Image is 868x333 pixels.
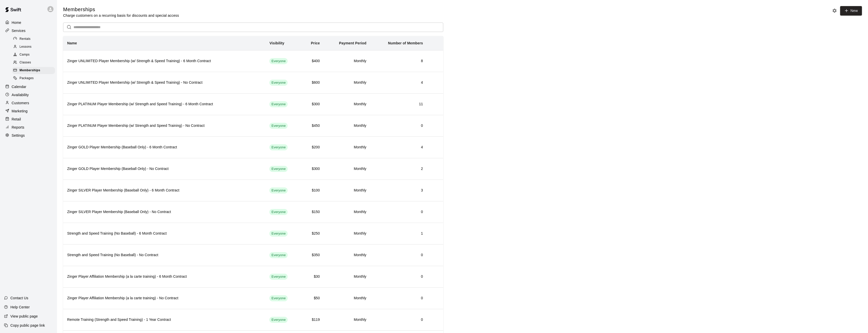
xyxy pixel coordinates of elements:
span: Everyone [269,59,288,64]
h6: Zinger PLATINUM Player Membership (w/ Strength and Speed Training) - 6 Month Contract [67,101,261,107]
p: Retail [12,117,21,122]
div: This membership is visible to all customers [269,317,288,323]
span: Memberships [20,68,40,73]
span: Everyone [269,318,288,322]
span: Everyone [269,253,288,258]
b: Number of Members [388,41,423,45]
span: Packages [20,76,34,81]
h6: $250 [304,231,320,236]
span: Classes [20,60,31,65]
h6: 0 [375,123,423,129]
span: Lessons [20,44,32,49]
p: Reports [12,125,24,130]
h6: 0 [375,295,423,301]
div: Lessons [12,43,55,50]
span: Everyone [269,102,288,107]
h6: $150 [304,209,320,215]
div: This membership is visible to all customers [269,231,288,237]
div: Rentals [12,36,55,43]
h6: 3 [375,188,423,193]
span: Everyone [269,210,288,215]
a: New [840,6,862,15]
span: Everyone [269,231,288,236]
button: Memberships settings [831,7,838,14]
h6: 0 [375,317,423,323]
div: This membership is visible to all customers [269,144,288,150]
h6: Zinger PLATINUM Player Membership (w/ Strength and Speed Training) - No Contract [67,123,261,129]
h6: Monthly [328,101,366,107]
h6: Zinger SILVER Player Membership (Baseball Only) - 6 Month Contract [67,188,261,193]
span: Everyone [269,188,288,193]
a: Classes [12,59,57,67]
p: Marketing [12,109,28,114]
span: Everyone [269,80,288,85]
p: View public page [10,314,38,319]
span: Everyone [269,145,288,150]
div: This membership is visible to all customers [269,187,288,194]
h6: Monthly [328,209,366,215]
p: Charge customers on a recurring basis for discounts and special access [63,13,179,18]
h6: 2 [375,166,423,172]
h6: $30 [304,274,320,279]
h6: 4 [375,80,423,85]
a: Calendar [4,83,53,91]
a: Marketing [4,107,53,115]
div: This membership is visible to all customers [269,101,288,107]
h6: 4 [375,145,423,150]
h6: Strength and Speed Training (No Baseball) - 6 Month Contract [67,231,261,236]
h6: Monthly [328,145,366,150]
h6: Monthly [328,188,366,193]
h6: $350 [304,252,320,258]
h6: 0 [375,274,423,279]
h6: $200 [304,145,320,150]
a: Settings [4,132,53,139]
a: Services [4,27,53,34]
h6: $600 [304,80,320,85]
h6: Monthly [328,166,366,172]
div: This membership is visible to all customers [269,166,288,172]
p: Availability [12,92,29,97]
h6: 0 [375,252,423,258]
h6: Monthly [328,80,366,85]
b: Payment Period [339,41,366,45]
h6: Monthly [328,58,366,64]
a: Home [4,19,53,26]
h6: $450 [304,123,320,129]
h6: Monthly [328,295,366,301]
b: Name [67,41,77,45]
a: Reports [4,124,53,131]
h6: $400 [304,58,320,64]
h6: Zinger Player Affiliation Membership (a la carte training) - No Contract [67,295,261,301]
h6: $300 [304,101,320,107]
div: Memberships [12,67,55,74]
div: Packages [12,75,55,82]
span: Camps [20,52,30,57]
h6: Monthly [328,252,366,258]
h5: Memberships [63,6,179,13]
div: This membership is visible to all customers [269,295,288,301]
a: Availability [4,91,53,99]
h6: Zinger Player Affiliation Membership (a la carte training) - 6 Month Contract [67,274,261,279]
h6: Zinger UNLIMITED Player Membership (w/ Strength & Speed Training) - No Contract [67,80,261,85]
div: This membership is visible to all customers [269,274,288,280]
p: Settings [12,133,25,138]
b: Price [311,41,320,45]
a: Retail [4,115,53,123]
b: Visibility [269,41,284,45]
h6: Zinger GOLD Player Membership (Baseball Only) - No Contract [67,166,261,172]
p: Calendar [12,84,26,89]
div: This membership is visible to all customers [269,123,288,129]
div: Camps [12,51,55,58]
a: Rentals [12,35,57,43]
p: Copy public page link [10,323,45,328]
p: Contact Us [10,295,28,301]
div: This membership is visible to all customers [269,58,288,64]
div: This membership is visible to all customers [269,80,288,86]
